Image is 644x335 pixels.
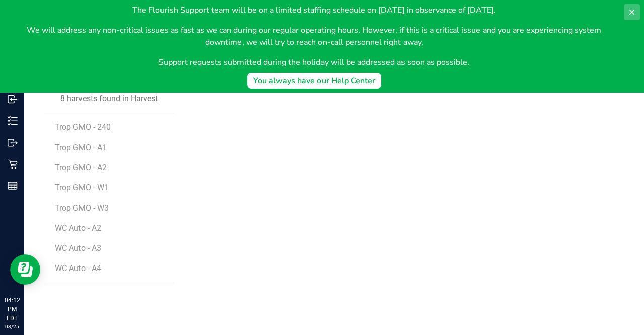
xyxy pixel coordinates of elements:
span: Trop GMO - W1 [55,183,109,192]
inline-svg: Inventory [8,116,18,126]
span: Trop GMO - A2 [55,163,107,172]
span: WC Auto - A4 [55,263,101,273]
span: Trop GMO - 240 [55,122,111,132]
span: WC Auto - A2 [55,223,101,233]
p: The Flourish Support team will be on a limited staffing schedule on [DATE] in observance of [DATE]. [8,4,620,16]
p: 04:12 PM EDT [5,296,20,323]
span: Trop GMO - A1 [55,143,107,152]
iframe: Resource center [10,254,40,285]
p: We will address any non-critical issues as fast as we can during our regular operating hours. How... [8,24,620,48]
div: 8 harvests found in Harvest [44,93,174,105]
div: You always have our Help Center [253,75,375,87]
span: Trop GMO - W3 [55,203,109,213]
inline-svg: Retail [8,159,18,169]
inline-svg: Reports [8,181,18,191]
span: WC Auto - A3 [55,243,101,253]
inline-svg: Inbound [8,94,18,104]
inline-svg: Outbound [8,138,18,148]
p: Support requests submitted during the holiday will be addressed as soon as possible. [8,56,620,69]
p: 08/25 [5,323,20,330]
